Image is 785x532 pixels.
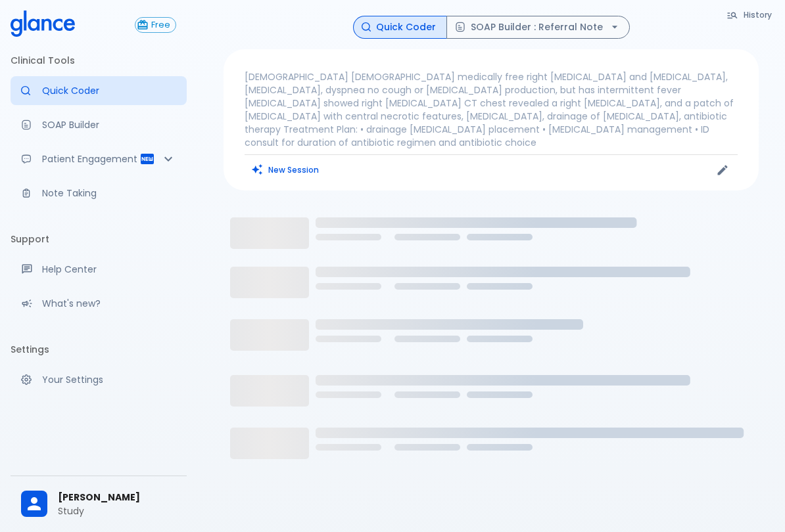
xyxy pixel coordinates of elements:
li: Settings [11,334,187,365]
button: Edit [713,160,732,180]
a: Manage your settings [11,365,187,394]
a: Click to view or change your subscription [135,17,187,33]
button: Clears all inputs and results. [245,160,327,179]
button: Free [135,17,176,33]
button: Quick Coder [353,16,447,39]
p: SOAP Builder [42,118,176,131]
a: Advanced note-taking [11,179,187,208]
button: History [720,5,780,24]
a: Get help from our support team [11,255,187,284]
div: Recent updates and feature releases [11,289,187,318]
li: Clinical Tools [11,45,187,76]
a: Docugen: Compose a clinical documentation in seconds [11,110,187,139]
p: What's new? [42,297,176,310]
span: Free [146,20,176,30]
div: Patient Reports & Referrals [11,144,187,173]
p: Quick Coder [42,84,176,97]
p: Help Center [42,263,176,276]
li: Support [11,223,187,255]
span: [PERSON_NAME] [58,491,176,504]
p: [DEMOGRAPHIC_DATA] [DEMOGRAPHIC_DATA] medically free right [MEDICAL_DATA] and [MEDICAL_DATA], [ME... [245,70,738,149]
button: SOAP Builder : Referral Note [446,16,630,39]
p: Your Settings [42,373,176,386]
p: Patient Engagement [42,152,139,166]
div: [PERSON_NAME]Study [11,481,187,527]
p: Note Taking [42,187,176,200]
p: Study [58,504,176,518]
a: Moramiz: Find ICD10AM codes instantly [11,76,187,105]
